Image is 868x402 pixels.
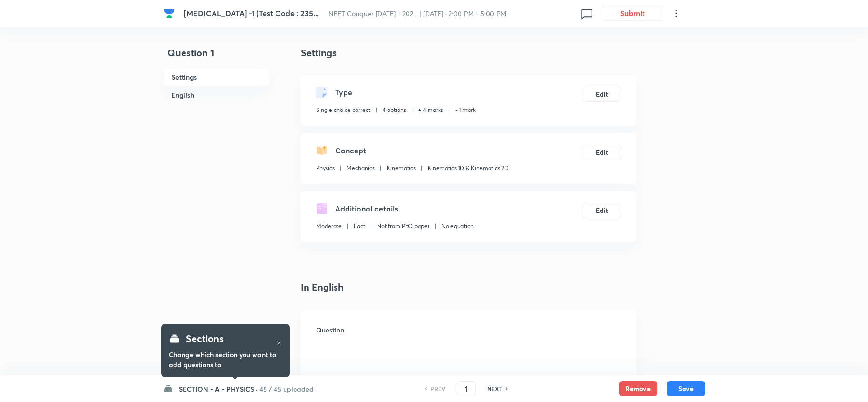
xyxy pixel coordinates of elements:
h4: In English [301,280,636,294]
img: questionConcept.svg [316,145,327,156]
span: NEET Conquer [DATE] - 202... | [DATE] · 2:00 PM - 5:00 PM [328,9,506,18]
h4: Question 1 [163,46,270,68]
h6: Settings [163,68,270,86]
h5: Concept [335,145,366,156]
p: Not from PYQ paper [377,222,429,231]
h6: PREV [430,384,445,393]
img: questionType.svg [316,87,327,98]
h6: NEXT [487,384,502,393]
p: No equation [441,222,474,231]
p: Physics [316,164,335,172]
p: Kinematics [387,164,416,172]
h6: Question [316,325,621,335]
p: 4 options [382,106,406,114]
h4: Sections [186,332,224,346]
p: Fact [354,222,365,231]
button: Submit [602,6,663,21]
h6: Change which section you want to add questions to [169,350,282,370]
h4: Settings [301,46,636,60]
p: + 4 marks [418,106,443,114]
button: Edit [583,87,621,102]
h6: English [163,86,270,104]
h6: 45 / 45 uploaded [259,384,314,394]
p: - 1 mark [455,106,476,114]
p: Kinematics 1D & Kinematics 2D [428,164,509,172]
button: Edit [583,145,621,160]
a: Company Logo [163,8,177,19]
button: Edit [583,203,621,218]
h5: Type [335,87,352,98]
p: Single choice correct [316,106,370,114]
p: Moderate [316,222,342,231]
h6: SECTION - A - PHYSICS · [179,384,258,394]
button: Remove [619,381,657,396]
span: [MEDICAL_DATA] -1 (Test Code : 235... [184,8,319,18]
button: Save [667,381,705,396]
img: questionDetails.svg [316,203,327,214]
img: Company Logo [163,8,175,19]
h5: Additional details [335,203,398,214]
p: Mechanics [347,164,375,172]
